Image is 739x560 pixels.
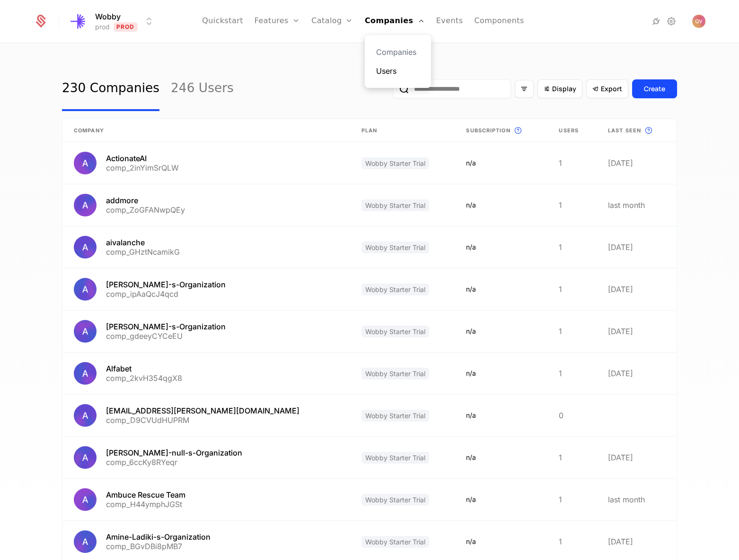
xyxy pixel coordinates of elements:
a: Users [376,65,420,77]
img: Wobby [68,10,90,33]
div: prod [95,22,110,32]
span: Subscription [466,127,510,135]
div: Create [644,84,665,94]
a: 230 Companies [62,67,159,111]
button: Display [537,79,582,98]
span: Wobby [95,11,121,22]
button: Export [586,79,628,98]
th: Company [62,119,350,142]
button: Open user button [692,15,705,28]
button: Filter options [515,80,534,98]
a: 246 Users [171,67,234,111]
a: Companies [376,46,420,58]
a: Integrations [651,16,662,27]
th: Plan [350,119,455,142]
button: Create [632,79,677,98]
span: Export [601,84,622,94]
span: Last seen [608,127,641,135]
span: Display [552,84,576,94]
a: Settings [666,16,677,27]
th: Users [547,119,597,142]
span: Prod [114,22,138,32]
button: Select environment [70,11,155,32]
img: Quinten Verhelst [692,15,705,28]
